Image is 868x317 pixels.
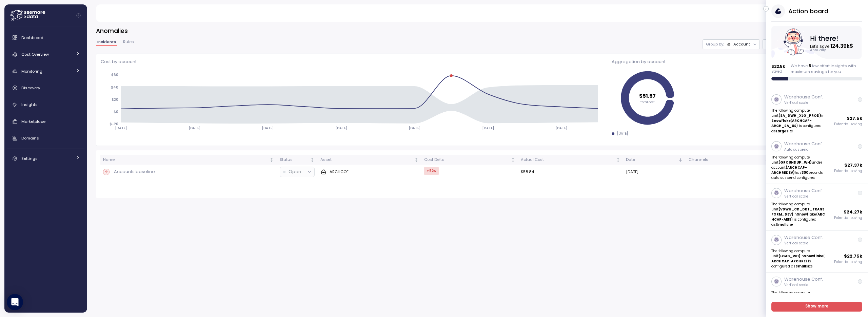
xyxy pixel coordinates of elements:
span: Show more [806,302,829,311]
p: $ 22.5k [772,64,785,69]
th: AssetNot sorted [317,155,421,165]
a: Dashboard [7,31,84,44]
div: Status [280,157,309,163]
p: $ 27.37k [845,162,863,169]
p: $ 24.27k [844,209,863,216]
tspan: [DATE] [115,126,127,130]
strong: Snowflake [772,118,791,123]
span: Dashboard [21,35,43,40]
div: Not sorted [269,157,274,162]
strong: Large [776,129,787,133]
strong: ARCHCAP-AEIS [772,212,825,222]
div: [DATE] [617,131,628,136]
strong: ARCHCAP-ARCHRE [772,259,806,263]
p: The following compute unit in ( ) is configured as size [772,202,826,227]
div: Account [733,41,750,47]
tspan: [DATE] [409,126,420,130]
tspan: $-20 [110,122,118,126]
strong: Small [796,264,806,268]
a: Discovery [7,81,84,95]
span: Domains [21,135,39,141]
tspan: [DATE] [335,126,347,130]
p: The following compute unit in ( ) is configured as size [772,248,826,269]
p: Group by: [706,41,724,47]
div: Actual Cost [521,157,615,163]
p: Vertical scale [784,283,823,287]
p: Aggregation by account [612,58,854,65]
div: Channels [689,157,760,163]
p: The following compute unit under account has seconds auto suspend configured [772,155,826,181]
p: Potential saving [834,122,863,127]
div: Sorted descending [678,157,683,162]
div: Open Intercom Messenger [7,294,23,310]
strong: Snowflake [797,212,816,217]
div: We have low effort insights with maximum savings for you [791,63,863,74]
span: Settings [21,156,38,161]
strong: (LOAD_WH) [779,254,801,258]
tspan: $0 [114,110,118,114]
strong: (GROUNDUP_WH) [779,160,812,165]
th: Cost DeltaNot sorted [421,155,518,165]
p: ARCHCOE [330,169,349,174]
strong: Snowflake [804,254,824,258]
tspan: [DATE] [482,126,494,130]
tspan: $51.57 [639,93,656,100]
tspan: $40 [111,85,118,89]
a: Monitoring [7,64,84,78]
p: Vertical scale [784,241,823,246]
h3: Action board [788,7,828,15]
span: Discovery [21,85,40,91]
p: Potential saving [834,216,863,220]
p: $ 27.5k [847,115,863,122]
span: Insights [21,102,38,107]
p: Cost by account [101,58,601,65]
span: 5 [809,63,811,69]
a: Warehouse Conf.Vertical scaleThe following compute unit(VDWH_CD_DBT_TRANSFORM_DEV)inSnowflake(ARC... [766,184,868,231]
span: Monitoring [21,69,42,74]
a: Insights [7,98,84,112]
td: $58.84 [518,165,623,179]
strong: 300 [802,170,809,175]
p: The following compute unit in ( ) is configured as size [772,290,826,311]
td: [DATE] [623,165,686,179]
th: StatusNot sorted [277,155,317,165]
div: Date [626,157,677,163]
p: Vertical scale [784,100,823,105]
p: Warehouse Conf. [784,187,823,194]
h3: Anomalies [96,26,859,35]
a: Domains [7,131,84,145]
tspan: [DATE] [555,126,567,130]
p: Accounts baseline [114,168,155,175]
tspan: 124.39k $ [831,42,854,50]
strong: Small [776,222,787,227]
tspan: $60 [111,73,118,77]
th: NameNot sorted [100,155,277,165]
span: Incidents [97,40,116,44]
p: Warehouse Conf. [784,234,823,241]
tspan: [DATE] [189,126,200,130]
a: Cost Overview [7,48,84,61]
strong: ARCHCAP-ARCH_SA_US [772,118,812,128]
p: Open [289,168,301,175]
text: Let's save [811,42,854,50]
th: Actual CostNot sorted [518,155,623,165]
div: Not sorted [310,157,315,162]
a: Marketplace [7,115,84,128]
a: Show more [772,302,863,312]
button: Open [280,167,315,177]
p: Vertical scale [784,194,823,199]
p: Warehouse Conf. [784,94,823,100]
strong: (ARCHCAP-ARCHREDEV) [772,165,807,175]
p: Potential saving [834,169,863,173]
button: Filter1 [763,39,805,49]
tspan: $20 [112,97,118,101]
div: +52 $ [424,167,439,175]
p: Warehouse Conf. [784,141,823,147]
a: Warehouse Conf.Vertical scaleThe following compute unit(SA_DWH_XLG_PROD)inSnowflake(ARCHCAP-ARCH_... [766,90,868,137]
th: DateSorted descending [623,155,686,165]
strong: (SA_DWH_XLG_PROD) [779,113,822,118]
a: Settings [7,152,84,165]
p: Warehouse Conf. [784,276,823,283]
a: Warehouse Conf.Vertical scaleThe following compute unit(LOAD_WH)inSnowflake(ARCHCAP-ARCHRE) is co... [766,231,868,273]
p: The following compute unit in ( ) is configured as size [772,108,826,134]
